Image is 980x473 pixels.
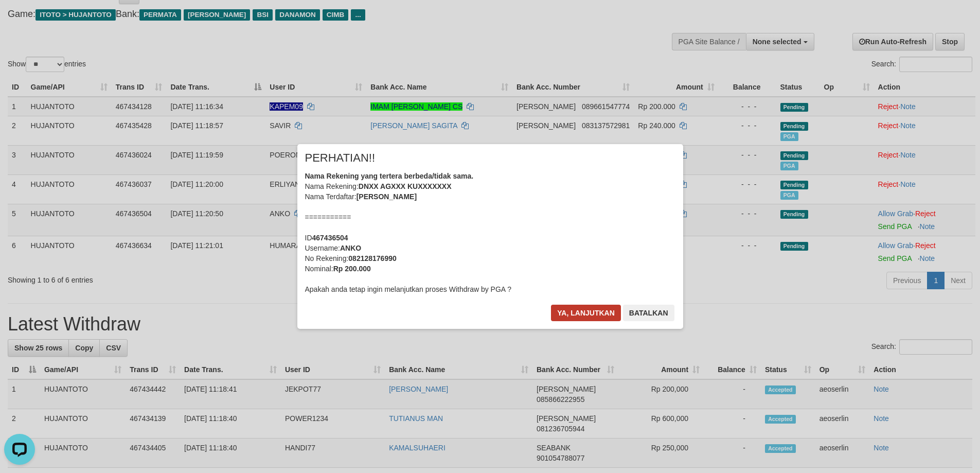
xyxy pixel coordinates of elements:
button: Ya, lanjutkan [551,305,621,321]
b: DNXX AGXXX KUXXXXXXX [359,182,452,190]
b: 467436504 [312,234,348,242]
div: Nama Rekening: Nama Terdaftar: =========== ID Username: No Rekening: Nominal: Apakah anda tetap i... [305,171,675,294]
b: 082128176990 [348,254,396,262]
b: Rp 200.000 [333,265,371,273]
b: [PERSON_NAME] [357,192,417,201]
b: ANKO [340,244,361,252]
span: PERHATIAN!! [305,153,376,163]
button: Batalkan [623,305,674,321]
button: Open LiveChat chat widget [4,4,35,35]
b: Nama Rekening yang tertera berbeda/tidak sama. [305,172,474,180]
